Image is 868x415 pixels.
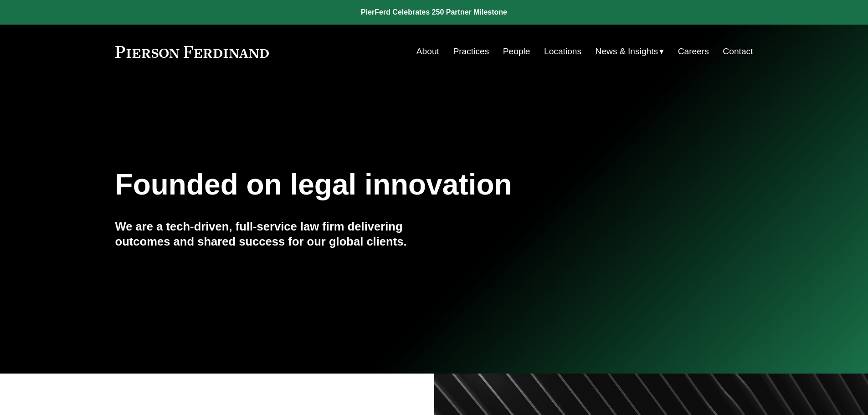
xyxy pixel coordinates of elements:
a: Contact [723,43,753,60]
span: News & Insights [596,44,658,60]
h4: We are a tech-driven, full-service law firm delivering outcomes and shared success for our global... [115,219,434,249]
a: About [416,43,439,60]
a: People [503,43,530,60]
a: folder dropdown [596,43,664,60]
h1: Founded on legal innovation [115,168,647,201]
a: Locations [544,43,581,60]
a: Careers [678,43,709,60]
a: Practices [453,43,489,60]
